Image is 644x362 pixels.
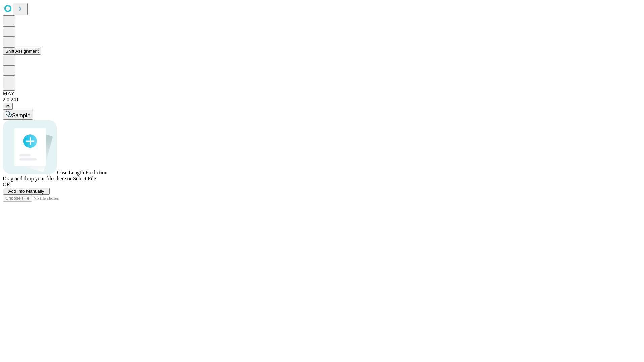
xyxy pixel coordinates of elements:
[5,104,10,109] span: @
[3,182,10,187] span: OR
[3,97,641,103] div: 2.0.241
[73,176,96,181] span: Select File
[12,113,30,118] span: Sample
[3,188,50,195] button: Add Info Manually
[3,48,41,55] button: Shift Assignment
[3,176,72,181] span: Drag and drop your files here or
[3,110,33,120] button: Sample
[8,189,44,194] span: Add Info Manually
[3,90,641,97] div: MAY
[3,103,13,110] button: @
[57,170,107,175] span: Case Length Prediction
